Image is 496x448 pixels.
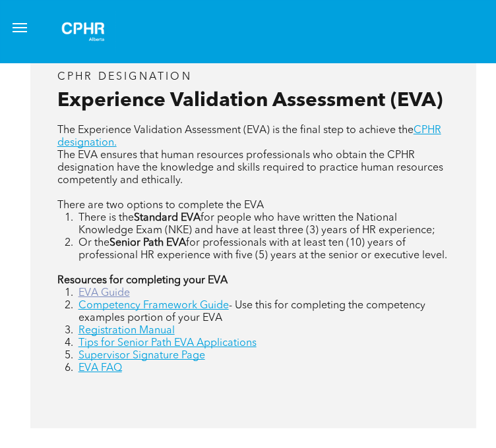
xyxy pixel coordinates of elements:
a: EVA Guide [78,288,130,298]
a: Supervisor Signature Page [78,350,205,361]
span: CPHR DESIGNATION [57,72,192,82]
a: EVA FAQ [78,363,122,374]
button: menu [7,14,33,41]
span: for professionals with at least ten (10) years of professional HR experience with five (5) years ... [78,238,447,261]
strong: Standard EVA [134,213,201,223]
img: A white background with a few lines on it [50,11,116,53]
span: Experience Validation Assessment (EVA) [57,91,443,111]
a: Registration Manual [78,325,175,336]
a: Tips for Senior Path EVA Applications [78,338,257,349]
span: The EVA ensures that human resources professionals who obtain the CPHR designation have the knowl... [57,150,443,186]
span: There is the [78,213,134,223]
span: for people who have written the National Knowledge Exam (NKE) and have at least three (3) years o... [78,213,435,236]
strong: Senior Path EVA [109,238,186,248]
span: The Experience Validation Assessment (EVA) is the final step to achieve the [57,125,414,136]
span: Or the [78,238,109,248]
strong: Resources for completing your EVA [57,275,228,286]
span: - Use this for completing the competency examples portion of your EVA [78,300,425,323]
a: Competency Framework Guide [78,300,229,311]
span: There are two options to complete the EVA [57,200,264,211]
